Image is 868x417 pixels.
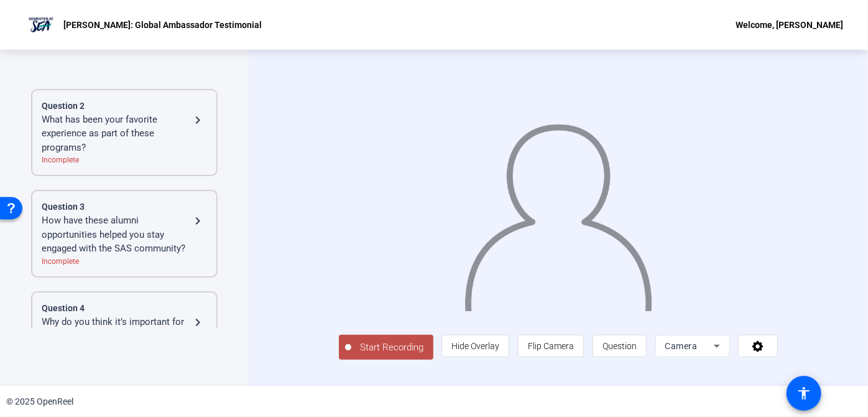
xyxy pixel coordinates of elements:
div: Incomplete [42,256,207,267]
mat-icon: navigate_next [190,213,205,228]
button: Flip Camera [518,335,584,357]
mat-icon: navigate_next [190,113,205,128]
span: Flip Camera [528,341,574,351]
div: How have these alumni opportunities helped you stay engaged with the SAS community? [42,213,190,256]
span: Start Recording [351,340,433,355]
div: Question 2 [42,100,207,113]
div: © 2025 OpenReel [6,395,73,408]
span: Question [603,341,637,351]
div: Welcome, [PERSON_NAME] [736,17,843,32]
button: Hide Overlay [441,335,509,357]
span: Hide Overlay [451,341,499,351]
div: Why do you think it’s important for students to stay connected after their voyage? [42,315,190,357]
p: [PERSON_NAME]: Global Ambassador Testimonial [63,17,262,32]
button: Question [593,335,647,357]
div: What has been your favorite experience as part of these programs? [42,113,190,155]
img: OpenReel logo [25,12,57,37]
div: Incomplete [42,154,207,166]
img: overlay [463,113,653,311]
div: Question 3 [42,200,207,213]
div: Question 4 [42,302,207,315]
button: Start Recording [339,335,433,360]
mat-icon: accessibility [796,386,811,401]
mat-icon: navigate_next [190,315,205,330]
span: Camera [665,341,698,351]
